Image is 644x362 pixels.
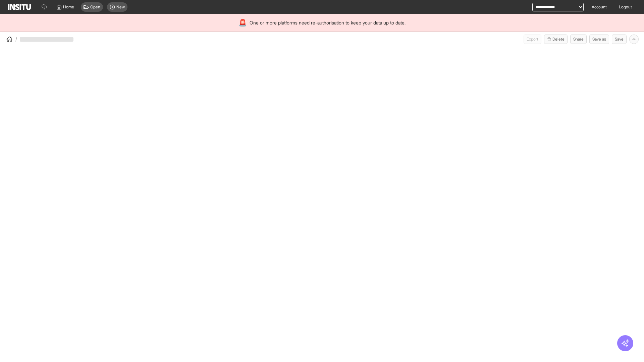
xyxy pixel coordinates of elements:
[589,35,609,44] button: Save as
[250,19,406,26] span: One or more platforms need re-authorisation to keep your data up to date.
[612,35,627,44] button: Save
[15,36,17,43] span: /
[90,4,100,10] span: Open
[63,4,74,10] span: Home
[524,35,541,44] button: Export
[570,35,587,44] button: Share
[238,18,247,27] div: 🚨
[524,35,541,44] span: Can currently only export from Insights reports.
[116,4,125,10] span: New
[5,35,17,43] button: /
[544,35,568,44] button: Delete
[8,4,31,10] img: Logo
